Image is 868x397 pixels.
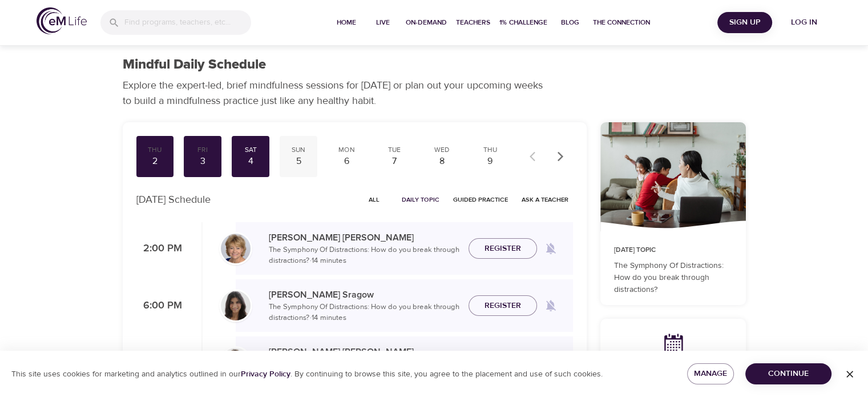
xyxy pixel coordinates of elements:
p: Explore the expert-led, brief mindfulness sessions for [DATE] or plan out your upcoming weeks to ... [123,78,551,109]
span: On-Demand [406,17,447,29]
button: Register [469,238,537,259]
span: Remind me when a class goes live every Friday at 6:00 PM [537,292,564,319]
button: Register [469,295,537,316]
div: 9 [476,155,504,168]
div: 3 [188,155,217,168]
p: [PERSON_NAME] [PERSON_NAME] [269,345,459,359]
span: Register [485,242,521,256]
span: Manage [696,367,725,381]
div: Thu [141,145,169,155]
input: Find programs, teachers, etc... [124,10,251,35]
span: Home [333,17,360,29]
span: Continue [754,367,822,381]
span: Ask a Teacher [522,194,568,205]
p: [DATE] Topic [614,245,732,255]
p: [DATE] Schedule [136,192,211,207]
div: Tue [380,145,409,155]
span: Log in [781,15,827,30]
span: The Connection [593,17,650,29]
div: Fri [188,145,217,155]
p: The Symphony Of Distractions: How do you break through distractions? [614,260,732,296]
span: Remind me when a class goes live every Friday at 9:00 PM [537,349,564,376]
button: Manage [687,363,734,384]
span: Daily Topic [402,194,439,205]
div: 7 [380,155,409,168]
span: Blog [556,17,584,29]
a: Privacy Policy [241,369,290,379]
span: Register [485,299,521,313]
p: [PERSON_NAME] [PERSON_NAME] [269,231,459,244]
p: 2:00 PM [136,241,182,256]
span: 1% Challenge [499,17,547,29]
span: Live [369,17,397,29]
div: Sun [284,145,313,155]
img: kellyb.jpg [221,348,251,378]
img: Lara_Sragow-min.jpg [221,291,251,320]
button: Guided Practice [449,191,512,208]
div: 8 [428,155,457,168]
span: Teachers [456,17,490,29]
div: 5 [284,155,313,168]
span: Sign Up [722,15,768,30]
div: 6 [332,155,361,168]
div: 2 [141,155,169,168]
button: Sign Up [717,12,772,33]
div: Wed [428,145,457,155]
div: Sat [236,145,265,155]
span: Remind me when a class goes live every Friday at 2:00 PM [537,235,564,262]
h1: Mindful Daily Schedule [123,57,266,73]
span: All [361,194,388,205]
p: 6:00 PM [136,298,182,314]
button: Log in [777,12,831,33]
p: [PERSON_NAME] Sragow [269,288,459,302]
button: Continue [745,363,831,384]
button: All [356,191,393,208]
img: Lisa_Wickham-min.jpg [221,234,251,263]
div: Mon [332,145,361,155]
button: Ask a Teacher [517,191,573,208]
button: Daily Topic [397,191,444,208]
p: The Symphony Of Distractions: How do you break through distractions? · 14 minutes [269,244,459,267]
div: 4 [236,155,265,168]
div: Thu [476,145,504,155]
img: logo [37,7,87,34]
p: The Symphony Of Distractions: How do you break through distractions? · 14 minutes [269,302,459,324]
span: Guided Practice [453,194,508,205]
